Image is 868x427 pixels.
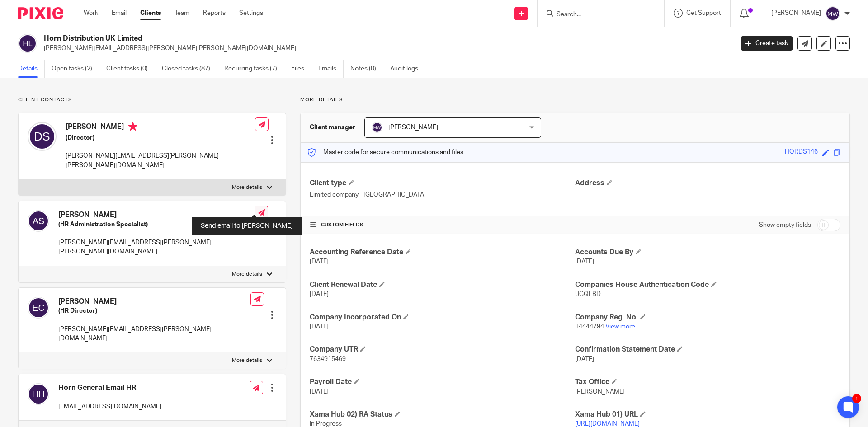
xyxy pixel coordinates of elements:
[575,258,594,265] span: [DATE]
[310,221,575,229] h4: CUSTOM FIELDS
[741,36,793,51] a: Create task
[575,280,840,290] h4: Companies House Authentication Code
[310,313,575,322] h4: Company Incorporated On
[310,389,329,395] span: [DATE]
[575,356,594,362] span: [DATE]
[686,10,721,16] span: Get Support
[575,248,840,257] h4: Accounts Due By
[390,60,425,78] a: Audit logs
[162,60,217,78] a: Closed tasks (87)
[232,271,262,278] p: More details
[307,148,463,157] p: Master code for secure communications and files
[310,421,342,427] span: In Progress
[575,377,840,387] h4: Tax Office
[388,124,438,131] span: [PERSON_NAME]
[575,291,601,297] span: UGQLBD
[232,357,262,364] p: More details
[310,291,329,297] span: [DATE]
[175,9,189,18] a: Team
[310,410,575,419] h4: Xama Hub 02) RA Status
[310,178,575,188] h4: Client type
[140,9,161,18] a: Clients
[852,394,861,403] div: 1
[310,190,575,199] p: Limited company - [GEOGRAPHIC_DATA]
[575,421,640,427] a: [URL][DOMAIN_NAME]
[84,9,98,18] a: Work
[310,356,346,362] span: 7634915469
[310,324,329,330] span: [DATE]
[18,34,37,53] img: svg%3E
[112,9,127,18] a: Email
[575,345,840,354] h4: Confirmation Statement Date
[66,151,255,170] p: [PERSON_NAME][EMAIL_ADDRESS][PERSON_NAME][PERSON_NAME][DOMAIN_NAME]
[128,122,137,131] i: Primary
[66,133,255,142] h5: (Director)
[310,280,575,290] h4: Client Renewal Date
[310,123,355,132] h3: Client manager
[203,9,226,18] a: Reports
[575,178,840,188] h4: Address
[28,122,57,151] img: svg%3E
[58,220,255,229] h5: (HR Administration Specialist)
[300,96,850,103] p: More details
[291,60,311,78] a: Files
[58,210,255,220] h4: [PERSON_NAME]
[58,306,250,315] h5: (HR Director)
[372,122,382,133] img: svg%3E
[310,248,575,257] h4: Accounting Reference Date
[58,383,161,393] h4: Horn General Email HR
[66,122,255,133] h4: [PERSON_NAME]
[239,9,263,18] a: Settings
[28,383,49,405] img: svg%3E
[44,44,727,53] p: [PERSON_NAME][EMAIL_ADDRESS][PERSON_NAME][PERSON_NAME][DOMAIN_NAME]
[52,60,99,78] a: Open tasks (2)
[575,324,604,330] span: 14444794
[28,297,49,319] img: svg%3E
[18,60,45,78] a: Details
[18,96,286,103] p: Client contacts
[18,7,63,19] img: Pixie
[58,238,255,257] p: [PERSON_NAME][EMAIL_ADDRESS][PERSON_NAME][PERSON_NAME][DOMAIN_NAME]
[350,60,383,78] a: Notes (0)
[826,6,840,21] img: svg%3E
[575,410,840,419] h4: Xama Hub 01) URL
[44,34,590,43] h2: Horn Distribution UK Limited
[310,345,575,354] h4: Company UTR
[224,60,284,78] a: Recurring tasks (7)
[310,258,329,265] span: [DATE]
[106,60,155,78] a: Client tasks (0)
[310,377,575,387] h4: Payroll Date
[605,324,635,330] a: View more
[785,147,818,158] div: HORDS146
[575,389,625,395] span: [PERSON_NAME]
[58,297,250,306] h4: [PERSON_NAME]
[58,402,161,411] p: [EMAIL_ADDRESS][DOMAIN_NAME]
[759,221,811,230] label: Show empty fields
[318,60,344,78] a: Emails
[556,11,637,19] input: Search
[58,325,250,343] p: [PERSON_NAME][EMAIL_ADDRESS][PERSON_NAME][DOMAIN_NAME]
[232,184,262,191] p: More details
[575,313,840,322] h4: Company Reg. No.
[771,9,821,18] p: [PERSON_NAME]
[28,210,49,232] img: svg%3E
